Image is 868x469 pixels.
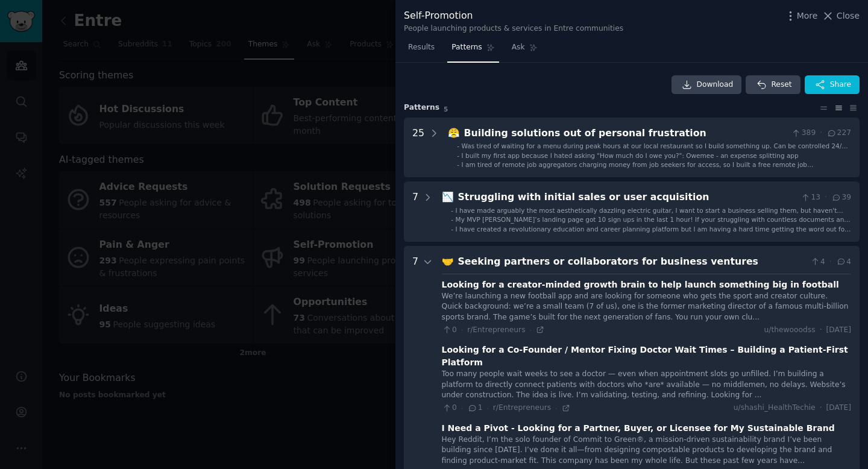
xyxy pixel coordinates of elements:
[442,279,839,291] div: Looking for a creator-minded growth brain to help launch something big in football
[829,257,832,268] span: ·
[456,216,851,231] span: My MVP [PERSON_NAME]’s landing page got 10 sign ups in the last 1 hour! If your struggling with c...
[451,206,453,215] div: -
[404,24,623,34] div: People launching products & services in Entre communities
[458,254,806,269] div: Seeking partners or collaborators for business ventures
[820,403,822,414] span: ·
[442,256,454,267] span: 🤝
[530,326,532,334] span: ·
[830,80,851,90] span: Share
[444,105,448,113] span: 5
[820,128,822,139] span: ·
[467,403,482,414] span: 1
[404,8,623,24] div: Self-Promotion
[442,369,851,401] div: Too many people wait weeks to see a doctor — even when appointment slots go unfilled. I’m buildin...
[457,160,459,169] div: -
[800,192,820,203] span: 13
[404,102,439,113] span: Pattern s
[464,126,787,141] div: Building solutions out of personal frustration
[671,75,742,95] a: Download
[456,207,843,222] span: I have made arguably the most aesthetically dazzling electric guitar, I want to start a business ...
[442,344,851,369] div: Looking for a Co-Founder / Mentor Fixing Doctor Wait Times – Building a Patient-First Platform
[451,215,453,224] div: -
[442,291,851,323] div: We’re launching a new football app and are looking for someone who gets the sport and creator cul...
[771,80,791,90] span: Reset
[822,10,860,22] button: Close
[457,151,459,160] div: -
[458,190,796,205] div: Struggling with initial sales or user acquisition
[493,403,551,412] span: r/Entrepreneurs
[448,127,460,139] span: 😤
[404,38,439,63] a: Results
[442,191,454,203] span: 📉
[442,422,835,435] div: I Need a Pivot - Looking for a Partner, Buyer, or Licensee for My Sustainable Brand
[462,161,814,177] span: I am tired of remote job aggregators charging money from job seekers for access, so I built a fre...
[467,326,525,334] span: r/Entrepreneurs
[837,10,860,22] span: Close
[461,404,463,412] span: ·
[764,325,816,336] span: u/thewooodss
[451,42,482,53] span: Patterns
[826,403,851,414] span: [DATE]
[462,142,848,166] span: Was tired of waiting for a menu during peak hours at our local restaurant so I build something up...
[831,192,851,203] span: 39
[791,128,816,139] span: 389
[412,190,418,233] div: 7
[457,142,459,150] div: -
[746,75,800,95] button: Reset
[697,80,734,90] span: Download
[456,225,851,241] span: I have created a revolutionary education and career planning platform but I am having a hard time...
[408,42,435,53] span: Results
[836,257,851,268] span: 4
[555,404,557,412] span: ·
[412,126,424,169] div: 25
[451,225,453,233] div: -
[442,403,457,414] span: 0
[447,38,498,63] a: Patterns
[508,38,542,63] a: Ask
[734,403,816,414] span: u/shashi_HealthTechie
[797,10,818,22] span: More
[826,128,851,139] span: 227
[442,435,851,467] div: Hey Reddit, I’m the solo founder of Commit to Green®, a mission-driven sustainability brand I’ve ...
[512,42,525,53] span: Ask
[810,257,825,268] span: 4
[486,404,488,412] span: ·
[826,325,851,336] span: [DATE]
[462,152,799,159] span: I built my first app because I hated asking "How much do I owe you?": Owemee - an expense splitti...
[442,325,457,336] span: 0
[820,325,822,336] span: ·
[805,75,860,95] button: Share
[825,192,827,203] span: ·
[461,326,463,334] span: ·
[784,10,818,22] button: More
